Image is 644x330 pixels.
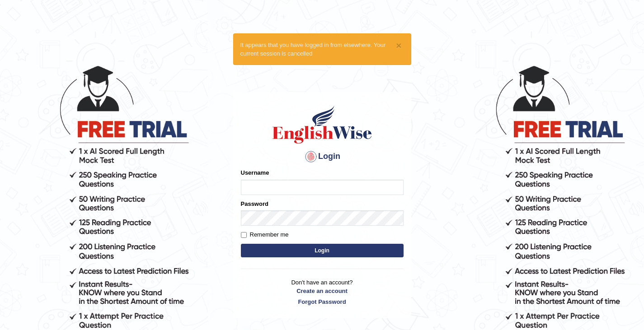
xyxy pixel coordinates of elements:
p: Don't have an account? [241,278,404,306]
label: Remember me [241,230,289,239]
h4: Login [241,149,404,164]
label: Password [241,200,268,208]
button: Login [241,244,404,257]
div: It appears that you have logged in from elsewhere. Your current session is cancelled [233,33,411,65]
input: Remember me [241,232,247,238]
a: Forgot Password [241,297,404,306]
img: Logo of English Wise sign in for intelligent practice with AI [271,104,374,145]
button: × [396,41,401,50]
label: Username [241,168,269,177]
a: Create an account [241,287,404,295]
